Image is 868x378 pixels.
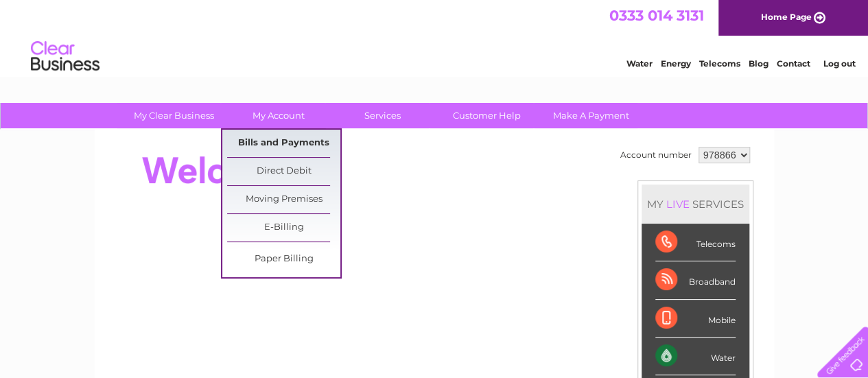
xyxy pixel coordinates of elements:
[222,103,335,128] a: My Account
[823,58,855,69] a: Log out
[609,7,704,24] a: 0333 014 3131
[642,185,749,224] div: MY SERVICES
[110,8,759,67] div: Clear Business is a trading name of Verastar Limited (registered in [GEOGRAPHIC_DATA] No. 3667643...
[227,214,340,241] a: E-Billing
[655,224,736,261] div: Telecoms
[655,300,736,338] div: Mobile
[626,58,653,69] a: Water
[617,143,695,167] td: Account number
[430,103,543,128] a: Customer Help
[664,198,692,211] div: LIVE
[777,58,810,69] a: Contact
[30,36,100,78] img: logo.png
[227,158,340,185] a: Direct Debit
[227,130,340,157] a: Bills and Payments
[117,103,231,128] a: My Clear Business
[227,186,340,213] a: Moving Premises
[655,261,736,299] div: Broadband
[326,103,439,128] a: Services
[661,58,691,69] a: Energy
[227,246,340,273] a: Paper Billing
[749,58,769,69] a: Blog
[655,338,736,375] div: Water
[699,58,740,69] a: Telecoms
[535,103,648,128] a: Make A Payment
